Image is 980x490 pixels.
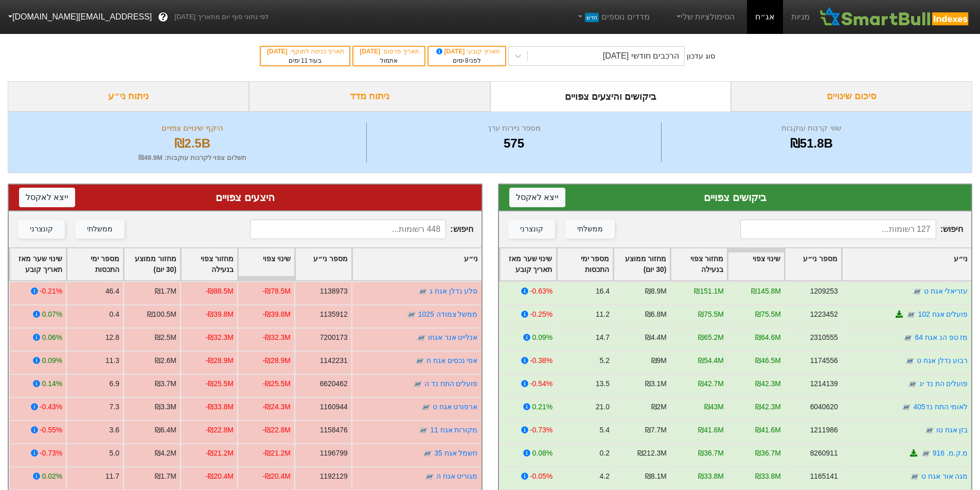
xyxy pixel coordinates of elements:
[509,190,961,205] div: ביקושים צפויים
[694,286,723,297] div: ₪151.1M
[206,402,234,412] div: -₪33.8M
[206,448,234,459] div: -₪21.2M
[19,190,471,205] div: היצעים צפויים
[585,13,599,22] span: חדש
[67,248,123,280] div: Toggle SortBy
[40,448,62,459] div: -0.73%
[913,403,968,411] a: לאומי התח נד405
[21,134,364,153] div: ₪2.5B
[263,378,291,389] div: -₪25.5M
[267,48,289,55] span: [DATE]
[921,472,968,480] a: מגה אור אגח ט
[155,355,176,366] div: ₪2.6M
[155,286,176,297] div: ₪1.7M
[645,471,666,482] div: ₪8.1M
[509,188,565,207] button: ייצא לאקסל
[698,332,724,343] div: ₪65.2M
[301,57,308,64] span: 11
[698,355,724,366] div: ₪54.4M
[413,379,423,389] img: tase link
[698,448,724,459] div: ₪36.7M
[428,333,478,341] a: אנלייט אנר אגחו
[901,402,912,412] img: tase link
[263,309,291,320] div: -₪39.8M
[671,248,727,280] div: Toggle SortBy
[369,122,658,134] div: מספר ניירות ערך
[40,425,62,435] div: -0.55%
[904,356,915,366] img: tase link
[110,402,119,412] div: 7.3
[490,81,732,112] div: ביקושים והיצעים צפויים
[651,402,666,412] div: ₪2M
[155,425,176,435] div: ₪6.4M
[751,286,780,297] div: ₪145.8M
[810,425,838,435] div: 1211986
[698,471,724,482] div: ₪33.8M
[40,286,62,297] div: -0.21%
[818,7,972,27] img: SmartBull
[924,425,934,435] img: tase link
[320,425,348,435] div: 1158476
[532,332,552,343] div: 0.09%
[42,471,62,482] div: 0.02%
[155,471,176,482] div: ₪1.7M
[360,48,382,55] span: [DATE]
[810,402,838,412] div: 6040620
[595,378,609,389] div: 13.5
[434,47,500,56] div: תאריך קובע :
[369,134,658,153] div: 575
[755,448,781,459] div: ₪36.7M
[595,286,609,297] div: 16.4
[320,402,348,412] div: 1160944
[21,153,364,163] div: תשלום צפוי לקרנות עוקבות : ₪49.9M
[21,122,364,134] div: היקף שינויים צפויים
[206,471,234,482] div: -₪20.4M
[557,248,613,280] div: Toggle SortBy
[755,378,781,389] div: ₪42.3M
[923,287,968,295] a: עזריאלי אגח ט
[755,402,781,412] div: ₪42.3M
[206,309,234,320] div: -₪39.8M
[320,355,348,366] div: 1142231
[755,309,781,320] div: ₪75.5M
[810,332,838,343] div: 2310555
[110,378,119,389] div: 6.9
[18,220,65,239] button: קונצרני
[238,248,294,280] div: Toggle SortBy
[645,425,666,435] div: ₪7.7M
[500,248,556,280] div: Toggle SortBy
[155,378,176,389] div: ₪3.7M
[434,56,500,65] div: לפני ימים
[599,355,609,366] div: 5.2
[909,471,919,482] img: tase link
[19,188,75,207] button: ייצא לאקסל
[755,355,781,366] div: ₪46.5M
[698,378,724,389] div: ₪42.7M
[595,332,609,343] div: 14.7
[698,425,724,435] div: ₪41.6M
[181,248,237,280] div: Toggle SortBy
[40,402,62,412] div: -0.43%
[174,12,269,22] span: לפי נתוני סוף יום מתאריך [DATE]
[320,286,348,297] div: 1138973
[529,355,552,366] div: -0.38%
[599,471,609,482] div: 4.2
[42,378,62,389] div: 0.14%
[206,425,234,435] div: -₪22.8M
[912,286,922,297] img: tase link
[320,309,348,320] div: 1135912
[416,333,426,343] img: tase link
[810,378,838,389] div: 1214139
[687,51,715,62] div: סוג עדכון
[565,220,615,239] button: ממשלתי
[508,220,555,239] button: קונצרני
[651,355,666,366] div: ₪9M
[42,355,62,366] div: 0.09%
[810,355,838,366] div: 1174556
[424,471,435,482] img: tase link
[263,425,291,435] div: -₪22.8M
[903,333,913,343] img: tase link
[918,310,968,318] a: פועלים אגח 102
[124,248,180,280] div: Toggle SortBy
[434,449,477,457] a: חשמל אגח 35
